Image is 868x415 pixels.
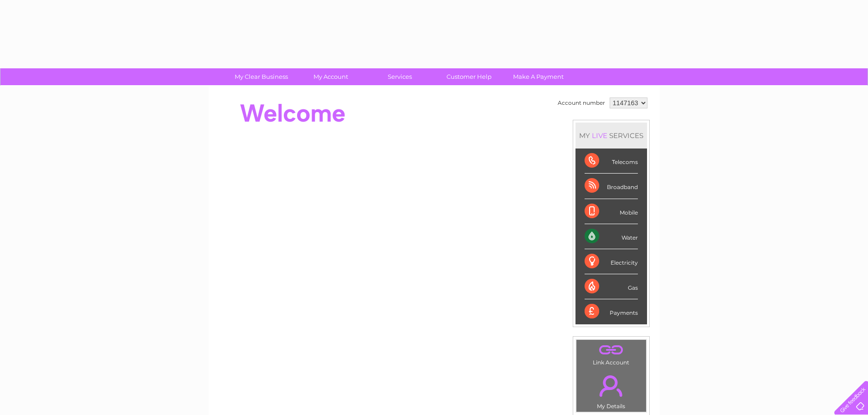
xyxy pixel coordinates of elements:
[293,68,368,85] a: My Account
[224,68,299,85] a: My Clear Business
[579,370,644,402] a: .
[585,249,638,274] div: Electricity
[585,174,638,199] div: Broadband
[575,123,647,149] div: MY SERVICES
[576,368,647,412] td: My Details
[585,149,638,174] div: Telecoms
[555,95,607,111] td: Account number
[585,274,638,299] div: Gas
[501,68,576,85] a: Make A Payment
[362,68,437,85] a: Services
[431,68,507,85] a: Customer Help
[585,299,638,324] div: Payments
[579,342,644,358] a: .
[585,199,638,224] div: Mobile
[576,339,647,368] td: Link Account
[585,224,638,249] div: Water
[590,131,609,140] div: LIVE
